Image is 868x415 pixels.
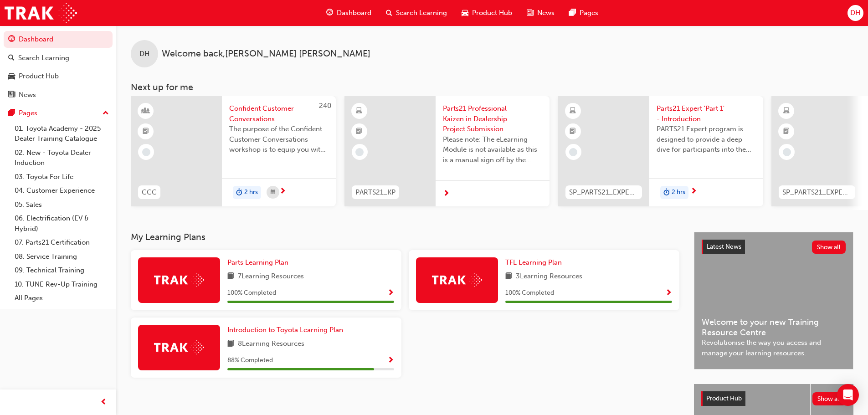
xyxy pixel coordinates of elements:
[519,4,562,22] a: news-iconNews
[702,317,846,338] span: Welcome to your new Training Resource Centre
[4,31,113,48] a: Dashboard
[236,187,242,199] span: duration-icon
[227,257,292,268] a: Parts Learning Plan
[238,338,304,350] span: 8 Learning Resources
[11,184,113,198] a: 04. Customer Experience
[5,3,77,23] img: Trak
[227,258,288,266] span: Parts Learning Plan
[694,232,853,369] a: Latest NewsShow allWelcome to your new Training Resource CentreRevolutionise the way you access a...
[837,384,859,406] div: Open Intercom Messenger
[11,263,113,277] a: 09. Technical Training
[227,338,234,350] span: book-icon
[142,187,157,198] span: CCC
[271,187,275,198] span: calendar-icon
[569,7,576,19] span: pages-icon
[454,4,519,22] a: car-iconProduct Hub
[386,7,392,19] span: search-icon
[657,103,756,124] span: Parts21 Expert 'Part 1' - Introduction
[783,126,790,138] span: booktick-icon
[11,211,113,236] a: 06. Electrification (EV & Hybrid)
[116,82,868,92] h3: Next up for me
[8,109,15,118] span: pages-icon
[344,96,550,206] a: PARTS21_KPParts21 Professional Kaizen in Dealership Project SubmissionPlease note: The eLearning ...
[227,288,276,298] span: 100 % Completed
[4,105,113,122] button: Pages
[537,8,555,18] span: News
[355,148,364,156] span: learningRecordVerb_NONE-icon
[238,271,304,282] span: 7 Learning Resources
[570,105,576,117] span: learningResourceType_ELEARNING-icon
[143,105,149,117] span: learningResourceType_INSTRUCTOR_LED-icon
[850,8,860,18] span: DH
[8,36,15,44] span: guage-icon
[131,232,679,242] h3: My Learning Plans
[143,126,149,138] span: booktick-icon
[227,271,234,282] span: book-icon
[11,250,113,264] a: 08. Service Training
[665,287,672,299] button: Show Progress
[142,148,150,156] span: learningRecordVerb_NONE-icon
[505,257,565,268] a: TFL Learning Plan
[11,122,113,146] a: 01. Toyota Academy - 2025 Dealer Training Catalogue
[8,91,15,99] span: news-icon
[139,49,149,59] span: DH
[558,96,763,206] a: SP_PARTS21_EXPERTP1_1223_ELParts21 Expert 'Part 1' - IntroductionPARTS21 Expert program is design...
[707,243,741,251] span: Latest News
[11,291,113,305] a: All Pages
[701,391,846,406] a: Product HubShow all
[19,90,36,100] div: News
[690,188,697,196] span: next-icon
[783,148,791,156] span: learningRecordVerb_NONE-icon
[702,338,846,358] span: Revolutionise the way you access and manage your learning resources.
[443,190,450,198] span: next-icon
[326,7,333,19] span: guage-icon
[443,103,542,134] span: Parts21 Professional Kaizen in Dealership Project Submission
[11,198,113,212] a: 05. Sales
[11,170,113,184] a: 03. Toyota For Life
[462,7,468,19] span: car-icon
[387,287,394,299] button: Show Progress
[244,187,258,198] span: 2 hrs
[319,102,331,110] span: 240
[657,124,756,155] span: PARTS21 Expert program is designed to provide a deep dive for participants into the framework and...
[4,87,113,103] a: News
[782,187,852,198] span: SP_PARTS21_EXPERTP2_1223_EL
[227,325,347,335] a: Introduction to Toyota Learning Plan
[154,340,204,354] img: Trak
[387,355,394,366] button: Show Progress
[562,4,606,22] a: pages-iconPages
[100,397,107,408] span: prev-icon
[337,8,371,18] span: Dashboard
[8,54,15,62] span: search-icon
[672,187,685,198] span: 2 hrs
[19,71,59,82] div: Product Hub
[569,148,577,156] span: learningRecordVerb_NONE-icon
[11,236,113,250] a: 07. Parts21 Certification
[379,4,454,22] a: search-iconSearch Learning
[103,108,109,119] span: up-icon
[4,50,113,67] a: Search Learning
[8,72,15,81] span: car-icon
[229,124,329,155] span: The purpose of the Confident Customer Conversations workshop is to equip you with tools to commun...
[396,8,447,18] span: Search Learning
[387,289,394,297] span: Show Progress
[131,96,336,206] a: 240CCCConfident Customer ConversationsThe purpose of the Confident Customer Conversations worksho...
[706,395,742,402] span: Product Hub
[4,68,113,85] a: Product Hub
[847,5,863,21] button: DH
[812,392,847,405] button: Show all
[569,187,638,198] span: SP_PARTS21_EXPERTP1_1223_EL
[570,126,576,138] span: booktick-icon
[505,258,562,266] span: TFL Learning Plan
[580,8,598,18] span: Pages
[162,49,370,59] span: Welcome back , [PERSON_NAME] [PERSON_NAME]
[18,53,69,63] div: Search Learning
[19,108,37,118] div: Pages
[702,240,846,254] a: Latest NewsShow all
[527,7,534,19] span: news-icon
[319,4,379,22] a: guage-iconDashboard
[356,105,362,117] span: learningResourceType_ELEARNING-icon
[11,146,113,170] a: 02. New - Toyota Dealer Induction
[432,273,482,287] img: Trak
